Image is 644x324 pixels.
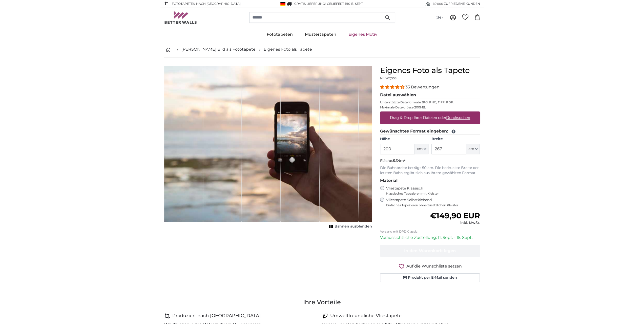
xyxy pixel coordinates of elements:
p: Fläche: [380,158,480,163]
span: €149,90 EUR [430,211,480,220]
p: Unterstützte Dateiformate JPG, PNG, TIFF, PDF. [380,100,480,104]
span: cm [417,146,423,151]
h1: Eigenes Foto als Tapete [380,66,480,75]
a: [PERSON_NAME] Bild als Fototapete [181,46,256,52]
button: Auf die Wunschliste setzen [380,263,480,269]
img: Deutschland [280,2,285,6]
span: Klassisches Tapezieren mit Kleister [386,192,476,196]
p: Die Bahnbreite beträgt 50 cm. Die bedruckte Breite der letzten Bahn ergibt sich aus Ihrem gewählt... [380,165,480,176]
button: Produkt per E-Mail senden [380,273,480,282]
span: Bahnen ausblenden [335,224,372,229]
span: 33 Bewertungen [405,85,440,89]
button: cm [466,144,480,154]
label: Höhe [380,137,428,142]
a: Mustertapeten [299,28,342,41]
div: 1 of 1 [164,66,372,230]
span: Nr. WQ553 [380,76,397,80]
button: cm [415,144,428,154]
legend: Material [380,178,480,184]
p: Maximale Dateigrösse 200MB. [380,105,480,109]
a: Eigenes Foto als Tapete [264,46,312,52]
nav: breadcrumbs [164,41,480,58]
span: - [326,2,364,6]
span: 5.34m² [393,158,405,163]
a: Fototapeten [261,28,299,41]
div: inkl. MwSt. [430,220,480,225]
button: In den Warenkorb legen [380,245,480,257]
p: Voraussichtliche Zustellung: 11. Sept. - 15. Sept. [380,235,480,241]
button: (de) [431,13,447,22]
span: In den Warenkorb legen [404,248,456,253]
span: GRATIS Lieferung! [294,2,326,6]
span: 4.33 stars [380,85,405,89]
a: Eigenes Motiv [342,28,383,41]
button: Bahnen ausblenden [327,223,372,230]
span: Fototapeten nach [GEOGRAPHIC_DATA] [172,2,241,6]
h4: Umweltfreundliche Vliestapete [330,312,402,319]
span: Einfaches Tapezieren ohne zusätzlichen Kleister [386,203,480,207]
span: 60'000 ZUFRIEDENE KUNDEN [433,2,480,6]
span: Geliefert bis 15. Sept. [327,2,364,6]
legend: Datei auswählen [380,92,480,98]
span: cm [468,146,474,151]
h3: Ihre Vorteile [164,298,480,306]
img: Betterwalls [164,11,197,24]
label: Drag & Drop Ihrer Dateien oder [388,113,472,123]
u: Durchsuchen [446,116,470,120]
p: Versand mit DPD Classic [380,230,480,234]
span: Auf die Wunschliste setzen [406,263,462,269]
label: Vliestapete Selbstklebend [386,198,480,207]
label: Breite [431,137,480,142]
legend: Gewünschtes Format eingeben: [380,128,480,135]
h4: Produziert nach [GEOGRAPHIC_DATA] [172,312,261,319]
label: Vliestapete Klassisch [386,186,476,196]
